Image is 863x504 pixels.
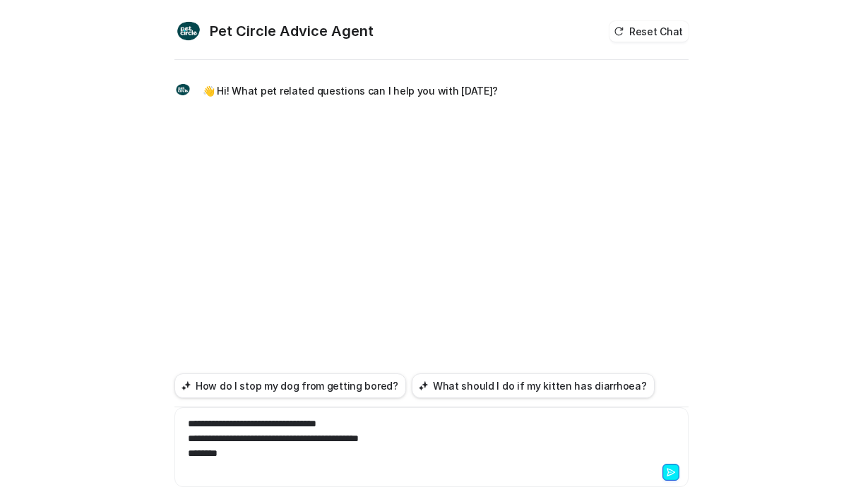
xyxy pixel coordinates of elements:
[609,21,689,42] button: Reset Chat
[203,83,498,100] p: 👋 Hi! What pet related questions can I help you with [DATE]?
[174,373,406,398] button: How do I stop my dog from getting bored?
[210,21,374,41] h2: Pet Circle Advice Agent
[174,81,191,98] img: Widget
[412,373,655,398] button: What should I do if my kitten has diarrhoea?
[174,17,203,45] img: Widget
